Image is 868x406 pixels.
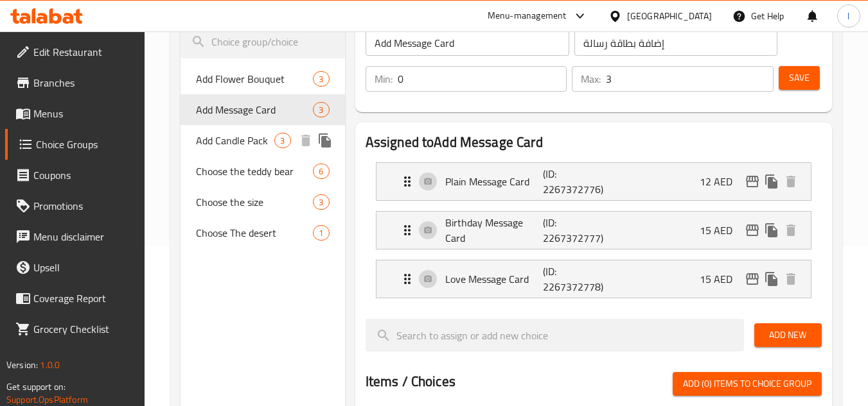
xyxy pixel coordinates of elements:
[781,221,801,240] button: delete
[313,225,329,241] div: Choices
[376,163,811,200] div: Expand
[196,102,313,117] span: Add Message Card
[445,174,544,189] p: Plain Message Card
[5,314,145,344] a: Grocery Checklist
[366,372,456,391] h2: Items / Choices
[754,323,822,347] button: Add New
[6,357,38,373] span: Version:
[743,269,762,289] button: edit
[33,291,135,306] span: Coverage Report
[366,133,822,152] h2: Assigned to Add Message Card
[313,194,329,210] div: Choices
[181,125,344,156] div: Add Candle Pack3deleteduplicate
[445,215,544,246] p: Birthday Message Card
[581,71,601,87] p: Max:
[5,129,145,160] a: Choice Groups
[274,133,290,148] div: Choices
[314,104,328,116] span: 3
[315,131,335,150] button: duplicate
[376,260,811,298] div: Expand
[762,172,781,191] button: duplicate
[673,372,822,396] button: Add (0) items to choice group
[5,37,145,67] a: Edit Restaurant
[5,252,145,283] a: Upsell
[683,376,811,392] span: Add (0) items to choice group
[181,26,344,58] input: search
[366,319,744,351] input: search
[445,271,544,287] p: Love Message Card
[5,67,145,98] a: Branches
[196,71,313,87] span: Add Flower Bouquet
[366,255,822,303] li: Expand
[196,194,313,210] span: Choose the size
[314,227,328,239] span: 1
[313,164,329,179] div: Choices
[181,63,344,94] div: Add Flower Bouquet3
[743,172,762,191] button: edit
[313,71,329,87] div: Choices
[5,221,145,252] a: Menu disclaimer
[762,269,781,289] button: duplicate
[314,165,328,178] span: 6
[5,98,145,129] a: Menus
[847,9,849,23] span: l
[543,264,608,294] p: (ID: 2267372778)
[543,215,608,246] p: (ID: 2267372777)
[5,190,145,221] a: Promotions
[181,156,344,187] div: Choose the teddy bear6
[33,75,135,90] span: Branches
[181,94,344,125] div: Add Message Card3
[33,229,135,244] span: Menu disclaimer
[313,102,329,117] div: Choices
[779,66,820,90] button: Save
[33,106,135,121] span: Menus
[743,221,762,240] button: edit
[33,260,135,275] span: Upsell
[314,196,328,208] span: 3
[376,212,811,249] div: Expand
[181,187,344,217] div: Choose the size3
[6,378,66,395] span: Get support on:
[781,269,801,289] button: delete
[366,157,822,206] li: Expand
[375,71,393,87] p: Min:
[296,131,315,150] button: delete
[543,166,608,197] p: (ID: 2267372776)
[181,217,344,248] div: Choose The desert1
[196,164,313,179] span: Choose the teddy bear
[700,271,743,287] p: 15 AED
[36,137,135,152] span: Choice Groups
[762,221,781,240] button: duplicate
[789,70,810,86] span: Save
[366,206,822,255] li: Expand
[196,133,274,148] span: Add Candle Pack
[33,44,135,60] span: Edit Restaurant
[33,167,135,183] span: Coupons
[33,321,135,337] span: Grocery Checklist
[40,357,60,373] span: 1.0.0
[5,283,145,314] a: Coverage Report
[627,9,712,23] div: [GEOGRAPHIC_DATA]
[275,135,290,147] span: 3
[33,198,135,214] span: Promotions
[781,172,801,191] button: delete
[314,73,328,85] span: 3
[700,223,743,238] p: 15 AED
[765,327,811,343] span: Add New
[196,225,313,241] span: Choose The desert
[488,8,567,24] div: Menu-management
[5,160,145,190] a: Coupons
[700,174,743,189] p: 12 AED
